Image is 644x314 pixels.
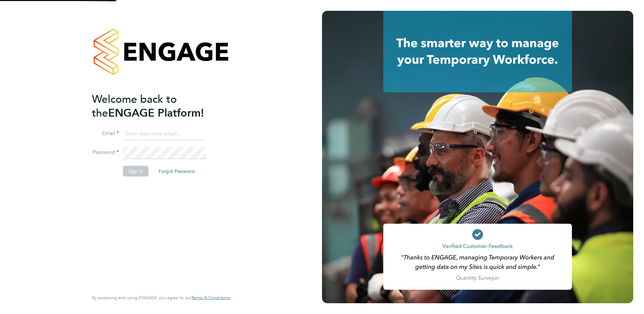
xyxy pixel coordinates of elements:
[92,92,223,120] h2: ENGAGE Platform!
[123,128,206,140] input: Enter your work email...
[92,130,119,137] label: Email
[123,166,149,177] button: Sign In
[153,166,200,177] button: Forgot Password
[92,93,177,120] span: Welcome back to the
[191,295,230,301] span: Terms & Conditions
[92,149,119,156] label: Password
[92,295,230,301] span: By accessing and using ENGAGE you agree to our
[191,295,230,301] a: Terms & Conditions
